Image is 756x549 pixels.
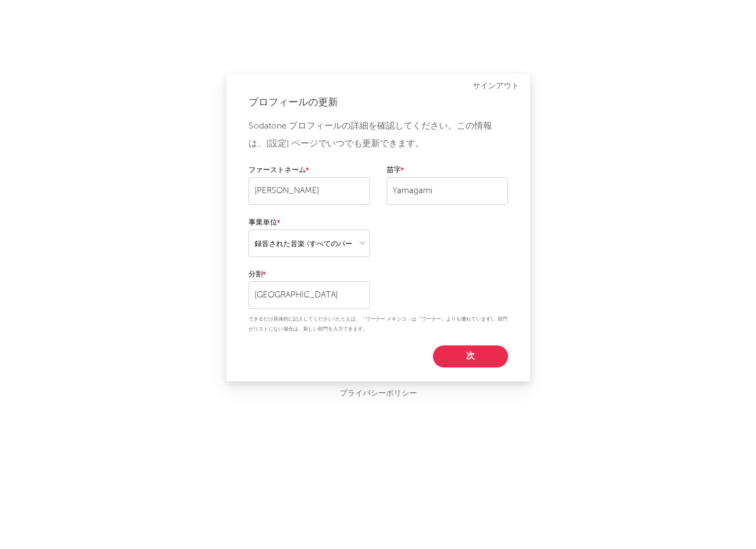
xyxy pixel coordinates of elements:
input: あなたの下の名前 [249,177,370,205]
label: 苗字 [387,164,508,177]
input: あなたの名字 [387,177,508,205]
label: 分割 [249,268,370,281]
p: できるだけ具体的に記入してください (たとえば、「ワーナー メキシコ」は「ワーナー」よりも優れています)。部門がリストにない場合は、新しい部門を入力できます。 [249,315,508,334]
label: ファーストネーム [249,164,370,177]
label: 事業単位 [249,216,370,230]
p: Sodatone プロフィールの詳細を確認してください。この情報は、[設定] ページでいつでも更新できます。 [249,118,508,153]
button: 次 [433,345,508,367]
a: サインアウト [473,79,519,93]
a: プライバシーポリシー [340,387,417,401]
div: プロフィールの更新 [249,96,508,109]
input: あなたの部門 [249,281,370,309]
